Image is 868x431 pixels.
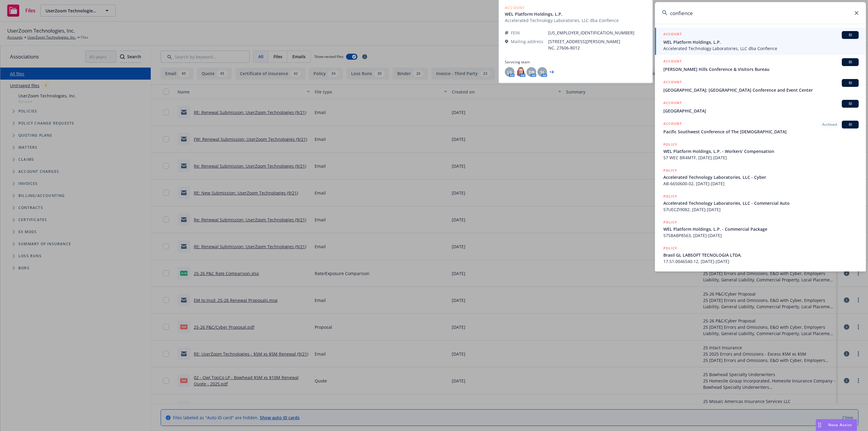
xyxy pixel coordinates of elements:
a: POLICYWEL Platform Holdings, L.P. - Workers' Compensation57 WEC BR4MTF, [DATE]-[DATE] [655,138,866,164]
span: Accelerated Technology Laboratories, LLC - Commercial Auto [663,200,859,206]
span: WEL Platform Holdings, L.P. [663,39,859,45]
span: BI [844,122,856,127]
input: Search... [655,2,866,24]
span: Archived [822,122,837,127]
a: ACCOUNTBIWEL Platform Holdings, L.P.Accelerated Technology Laboratories, LLC dba Confience [655,28,866,55]
span: [GEOGRAPHIC_DATA] [663,108,859,114]
span: BI [844,80,856,86]
a: POLICYAccelerated Technology Laboratories, LLC - Commercial Auto57UECZI9082, [DATE]-[DATE] [655,190,866,216]
h5: POLICY [663,193,677,199]
span: 17.51.0046540.12, [DATE]-[DATE] [663,258,859,265]
h5: POLICY [663,167,677,173]
span: AB-6650600-02, [DATE]-[DATE] [663,180,859,187]
span: [GEOGRAPHIC_DATA]; [GEOGRAPHIC_DATA] Conference and Event Center [663,87,859,93]
a: POLICYBrasil GL LABSOFT TECNOLOGIA LTDA.17.51.0046540.12, [DATE]-[DATE] [655,242,866,268]
span: BI [844,59,856,65]
h5: ACCOUNT [663,100,682,107]
span: BI [844,32,856,38]
span: Pacific Southwest Conference of The [DEMOGRAPHIC_DATA] [663,128,859,135]
span: BI [844,101,856,106]
span: Accelerated Technology Laboratories, LLC - Cyber [663,174,859,180]
h5: ACCOUNT [663,31,682,38]
h5: POLICY [663,245,677,251]
a: POLICYWEL Platform Holdings, L.P. - Commercial Package57SBABP8563, [DATE]-[DATE] [655,216,866,242]
a: ACCOUNTBI[GEOGRAPHIC_DATA]; [GEOGRAPHIC_DATA] Conference and Event Center [655,76,866,97]
span: Nova Assist [828,422,852,427]
a: ACCOUNTBI[GEOGRAPHIC_DATA] [655,97,866,117]
span: WEL Platform Holdings, L.P. - Workers' Compensation [663,148,859,154]
h5: POLICY [663,219,677,225]
div: Drag to move [816,419,823,431]
span: Brasil GL LABSOFT TECNOLOGIA LTDA. [663,252,859,258]
span: 57 WEC BR4MTF, [DATE]-[DATE] [663,154,859,161]
span: 57UECZI9082, [DATE]-[DATE] [663,206,859,213]
h5: ACCOUNT [663,58,682,65]
a: POLICYAccelerated Technology Laboratories, LLC - CyberAB-6650600-02, [DATE]-[DATE] [655,164,866,190]
span: [PERSON_NAME] Hills Conference & Visitors Bureau [663,66,859,72]
h5: POLICY [663,141,677,147]
h5: ACCOUNT [663,121,682,128]
span: WEL Platform Holdings, L.P. - Commercial Package [663,226,859,232]
a: ACCOUNTBI[PERSON_NAME] Hills Conference & Visitors Bureau [655,55,866,76]
span: Accelerated Technology Laboratories, LLC dba Confience [663,45,859,52]
span: 57SBABP8563, [DATE]-[DATE] [663,232,859,239]
button: Nova Assist [816,419,857,431]
a: ACCOUNTArchivedBIPacific Southwest Conference of The [DEMOGRAPHIC_DATA] [655,117,866,138]
h5: ACCOUNT [663,79,682,86]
